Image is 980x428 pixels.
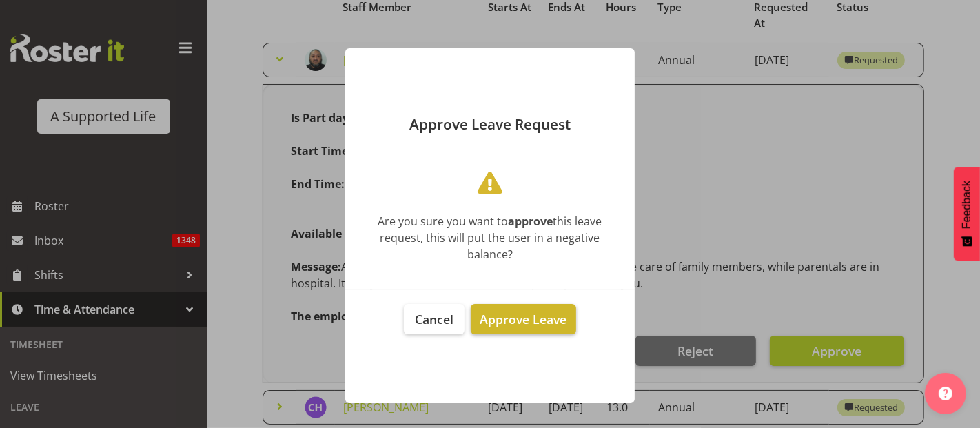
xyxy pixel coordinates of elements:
button: Feedback - Show survey [954,167,980,261]
span: Approve Leave [480,311,566,327]
b: approve [509,214,553,229]
div: Are you sure you want to this leave request, this will put the user in a negative balance? [366,213,614,263]
p: Approve Leave Request [359,117,621,132]
span: Feedback [961,181,973,229]
button: Cancel [404,304,465,334]
img: help-xxl-2.png [939,387,952,400]
span: Cancel [415,311,453,327]
button: Approve Leave [471,304,575,334]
